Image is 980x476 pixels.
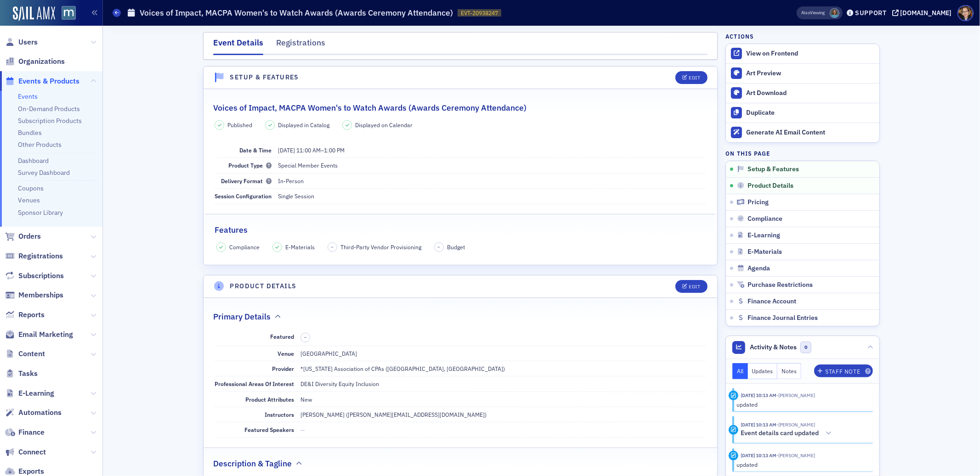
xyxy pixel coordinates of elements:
a: Tasks [5,369,38,379]
a: Subscription Products [18,117,82,125]
div: updated [737,460,867,469]
a: Sponsor Library [18,208,63,217]
div: Duplicate [746,109,875,117]
span: Product Type [228,162,272,169]
span: Viewing [802,10,825,16]
span: Purchase Restrictions [748,281,813,289]
time: 1:00 PM [324,146,345,154]
span: EVT-20938247 [461,9,498,17]
h2: Voices of Impact, MACPA Women's to Watch Awards (Awards Ceremony Attendance) [213,102,527,114]
span: Displayed in Catalog [278,121,329,129]
span: Special Member Events [278,162,338,169]
span: [GEOGRAPHIC_DATA] [300,350,357,357]
span: Published [227,121,252,129]
img: SailAMX [62,6,76,20]
span: Tasks [18,369,38,379]
h4: On this page [725,149,880,157]
span: Meghan Will [777,452,816,459]
span: Single Session [278,192,314,200]
div: [DOMAIN_NAME] [901,9,952,17]
a: Content [5,349,45,359]
span: Session Configuration [215,192,272,200]
span: – [304,334,307,341]
span: Meghan Will [777,421,816,428]
span: Pricing [748,198,769,207]
div: Generate AI Email Content [746,129,875,137]
button: [DOMAIN_NAME] [892,10,955,16]
span: Subscriptions [18,271,64,281]
span: Registrations [18,251,63,261]
div: Edit [689,75,701,80]
a: Venues [18,196,40,204]
span: Orders [18,231,41,241]
div: Update [729,451,738,460]
span: Meghan Will [777,392,816,398]
a: E-Learning [5,388,54,398]
button: Updates [748,363,778,379]
a: Organizations [5,56,65,67]
span: Setup & Features [748,165,799,174]
a: Survey Dashboard [18,168,70,177]
a: View Homepage [55,6,76,22]
span: E-Materials [285,243,315,251]
span: 0 [800,342,812,353]
span: Product Details [748,182,794,190]
h2: Description & Tagline [213,458,292,470]
h4: Actions [725,32,754,40]
a: Other Products [18,140,62,149]
span: Compliance [748,215,783,223]
span: Memberships [18,290,63,300]
span: – [331,244,334,250]
span: Reports [18,310,45,320]
div: Also [802,10,810,16]
h2: Features [215,224,248,236]
div: [PERSON_NAME] ([PERSON_NAME][EMAIL_ADDRESS][DOMAIN_NAME]) [300,410,487,419]
span: – [437,244,440,250]
span: – [278,146,345,154]
span: Venue [278,350,294,357]
span: Provider [272,365,294,372]
button: Notes [777,363,801,379]
span: Profile [957,5,974,21]
span: Agenda [748,264,770,273]
a: Automations [5,408,62,418]
span: Instructors [265,411,294,418]
span: Finance Account [748,297,797,306]
span: Margaret DeRoose [830,8,839,18]
span: [DATE] [278,146,295,154]
a: Events [18,92,38,101]
a: Art Download [726,83,879,103]
a: On-Demand Products [18,105,80,113]
span: In-Person [278,177,304,185]
a: Connect [5,447,46,457]
h1: Voices of Impact, MACPA Women's to Watch Awards (Awards Ceremony Attendance) [140,7,453,18]
button: Edit [675,71,707,84]
span: Activity & Notes [750,342,797,352]
span: E-Materials [748,248,782,256]
span: Finance [18,427,45,437]
a: Dashboard [18,157,49,165]
button: Event details card updated [741,429,835,438]
h5: Event details card updated [741,429,819,437]
a: SailAMX [13,6,55,21]
span: Compliance [229,243,260,251]
a: Users [5,37,38,47]
span: E-Learning [18,388,54,398]
div: updated [737,400,867,409]
div: Event Details [213,37,263,55]
a: Subscriptions [5,271,64,281]
button: All [732,363,748,379]
a: Memberships [5,290,63,300]
span: Budget [447,243,465,251]
span: — [300,426,305,433]
div: Art Download [746,89,875,97]
span: Finance Journal Entries [748,314,818,322]
a: Art Preview [726,64,879,83]
a: Reports [5,310,45,320]
div: Staff Note [826,369,861,374]
span: E-Learning [748,231,781,240]
span: Professional Areas Of Interest [215,380,294,387]
time: 11:00 AM [296,146,321,154]
a: Finance [5,427,45,437]
span: Connect [18,447,46,457]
